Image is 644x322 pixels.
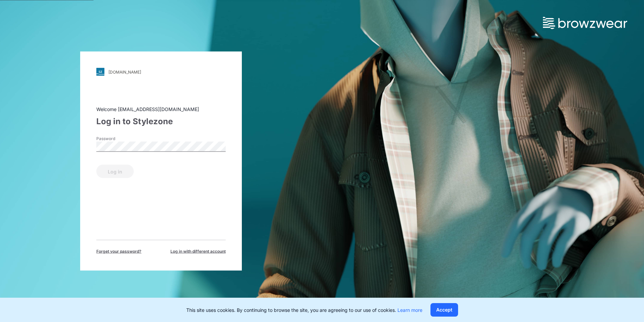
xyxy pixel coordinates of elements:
button: Accept [430,303,458,317]
a: Learn more [397,307,422,313]
img: svg+xml;base64,PHN2ZyB3aWR0aD0iMjgiIGhlaWdodD0iMjgiIHZpZXdCb3g9IjAgMCAyOCAyOCIgZmlsbD0ibm9uZSIgeG... [96,68,104,76]
p: This site uses cookies. By continuing to browse the site, you are agreeing to our use of cookies. [186,306,422,314]
div: Welcome [EMAIL_ADDRESS][DOMAIN_NAME] [96,106,226,113]
div: Log in to Stylezone [96,115,226,128]
label: Password [96,136,143,142]
span: Forget your password? [96,248,141,254]
div: [DOMAIN_NAME] [108,69,141,74]
img: browzwear-logo.73288ffb.svg [543,17,627,29]
a: [DOMAIN_NAME] [96,68,226,76]
span: Log in with different account [170,248,226,254]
